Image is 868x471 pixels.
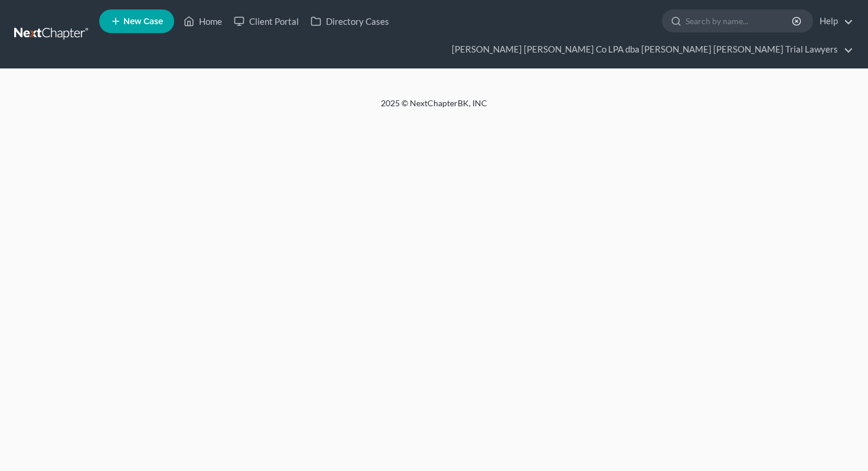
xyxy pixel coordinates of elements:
span: New Case [123,17,163,26]
input: Search by name... [686,10,794,32]
a: [PERSON_NAME] [PERSON_NAME] Co LPA dba [PERSON_NAME] [PERSON_NAME] Trial Lawyers [446,39,853,60]
a: Directory Cases [305,11,395,32]
a: Help [814,11,853,32]
div: 2025 © NextChapterBK, INC [97,97,771,119]
a: Home [178,11,228,32]
a: Client Portal [228,11,305,32]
